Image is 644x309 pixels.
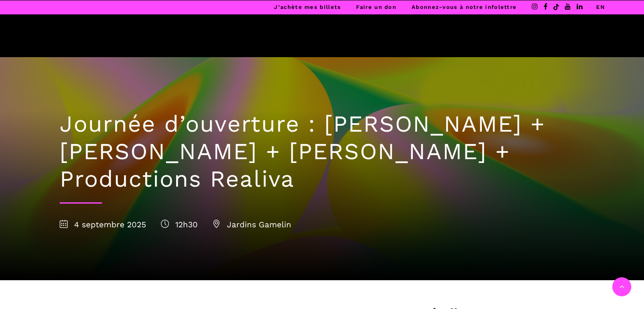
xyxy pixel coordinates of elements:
h1: Journée d’ouverture : [PERSON_NAME] + [PERSON_NAME] + [PERSON_NAME] + Productions Realiva [60,110,585,193]
a: EN [596,4,605,10]
span: Jardins Gamelin [213,220,291,229]
a: J’achète mes billets [274,4,341,10]
span: 4 septembre 2025 [60,220,146,229]
a: Abonnez-vous à notre infolettre [412,4,517,10]
a: Faire un don [356,4,396,10]
span: 12h30 [161,220,198,229]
